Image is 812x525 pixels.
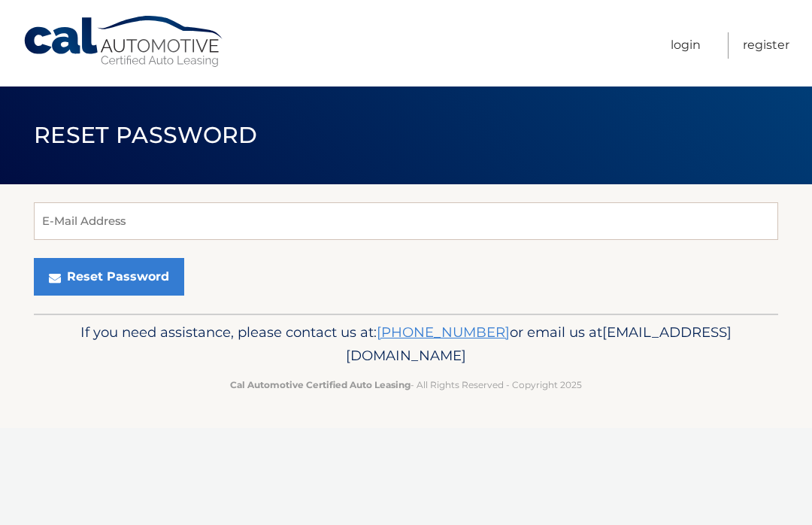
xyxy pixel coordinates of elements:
a: Cal Automotive [23,15,226,68]
p: - All Rights Reserved - Copyright 2025 [56,377,756,393]
p: If you need assistance, please contact us at: or email us at [56,320,756,369]
strong: Cal Automotive Certified Auto Leasing [230,379,411,390]
a: Login [671,32,701,59]
a: Register [743,32,789,59]
a: [PHONE_NUMBER] [377,323,510,341]
button: Reset Password [34,258,184,296]
input: E-Mail Address [34,202,778,240]
span: Reset Password [34,121,257,149]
